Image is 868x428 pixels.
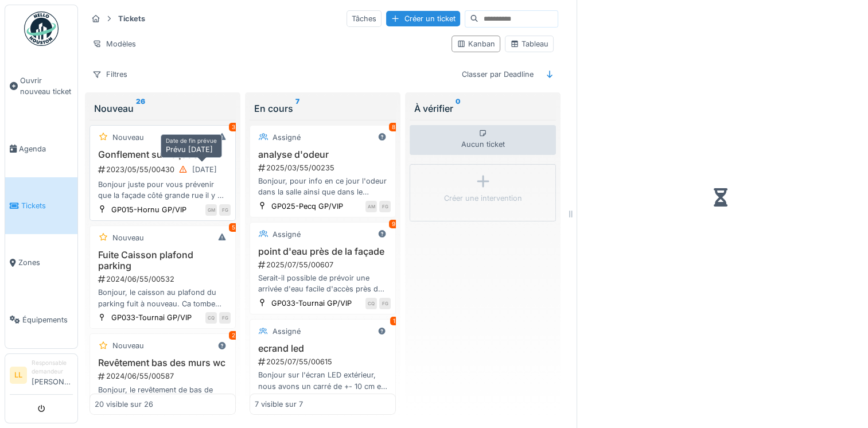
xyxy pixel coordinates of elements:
[456,102,461,115] sup: 0
[112,132,144,143] div: Nouveau
[365,298,377,309] div: CQ
[255,149,391,160] h3: analyse d'odeur
[32,359,73,392] li: [PERSON_NAME]
[136,102,145,115] sup: 26
[95,179,231,201] div: Bonjour juste pour vous prévenir que la façade côté grande rue il y a comme un gonflement et elle...
[273,229,301,240] div: Assigné
[255,369,391,391] div: Bonjour sur l'écran LED extérieur, nous avons un carré de +- 10 cm eu milieu de l'écran qui n'est...
[255,273,391,294] div: Serait-il possible de prévoir une arrivée d'eau facile d'accès près de l'entrée de la salle? ce s...
[255,176,391,197] div: Bonjour, pour info en ce jour l'odeur dans la salle ainsi que dans le bureau est intenable
[18,257,73,268] span: Zones
[379,201,391,212] div: FG
[166,137,217,144] h6: Date de fin prévue
[219,204,231,216] div: FG
[379,298,391,309] div: FG
[255,343,391,354] h3: ecrand led
[19,143,73,154] span: Agenda
[255,399,303,410] div: 7 visible sur 7
[457,66,539,83] div: Classer par Deadline
[273,326,301,337] div: Assigné
[389,220,398,228] div: 9
[389,123,398,131] div: 8
[95,357,231,368] h3: Revêtement bas des murs wc
[510,38,548,49] div: Tableau
[386,11,460,26] div: Créer un ticket
[111,204,186,215] div: GP015-Hornu GP/VIP
[24,11,59,46] img: Badge_color-CXgf-gQk.svg
[97,274,231,285] div: 2024/06/55/00532
[161,134,222,158] div: Prévu [DATE]
[95,287,231,309] div: Bonjour, le caisson au plafond du parking fuit à nouveau. Ca tombe goutte à goutte. Dû à la pluie...
[32,359,73,376] div: Responsable demandeur
[271,298,352,309] div: GP033-Tournai GP/VIP
[229,223,238,232] div: 5
[295,102,299,115] sup: 7
[414,102,551,115] div: À vérifier
[5,291,77,348] a: Équipements
[94,102,231,115] div: Nouveau
[410,125,556,155] div: Aucun ticket
[257,356,391,367] div: 2025/07/55/00615
[87,66,133,83] div: Filtres
[112,232,144,243] div: Nouveau
[97,371,231,382] div: 2024/06/55/00587
[5,177,77,234] a: Tickets
[254,102,391,115] div: En cours
[97,162,231,177] div: 2023/05/55/00430
[111,312,192,323] div: GP033-Tournai GP/VIP
[95,384,231,406] div: Bonjour, le revêtement de bas de mur noir côté wc femmes commence à être limité. Contour éviers f...
[95,250,231,271] h3: Fuite Caisson plafond parking
[273,132,301,143] div: Assigné
[229,123,238,131] div: 3
[229,331,238,340] div: 2
[255,246,391,257] h3: point d'eau près de la façade
[95,399,153,410] div: 20 visible sur 26
[112,340,144,351] div: Nouveau
[205,204,217,216] div: GM
[5,52,77,120] a: Ouvrir nouveau ticket
[347,10,382,27] div: Tâches
[219,312,231,324] div: FG
[365,201,377,212] div: AM
[5,234,77,291] a: Zones
[114,13,150,24] strong: Tickets
[271,201,343,212] div: GP025-Pecq GP/VIP
[5,120,77,177] a: Agenda
[10,367,27,384] li: LL
[257,259,391,270] div: 2025/07/55/00607
[457,38,495,49] div: Kanban
[205,312,217,324] div: CQ
[95,149,231,160] h3: Gonflement sur façade
[257,162,391,173] div: 2025/03/55/00235
[192,164,217,175] div: [DATE]
[22,314,73,325] span: Équipements
[390,317,398,325] div: 1
[444,193,522,204] div: Créer une intervention
[87,36,141,52] div: Modèles
[20,75,73,97] span: Ouvrir nouveau ticket
[10,359,73,395] a: LL Responsable demandeur[PERSON_NAME]
[21,200,73,211] span: Tickets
